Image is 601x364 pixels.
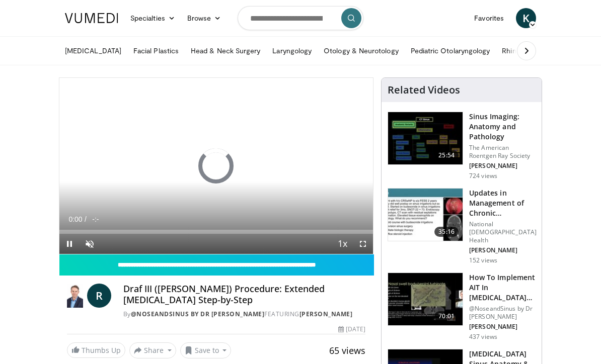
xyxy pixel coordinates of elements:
[131,310,265,318] a: @NoseandSinus by Dr [PERSON_NAME]
[434,311,459,321] span: 70:01
[388,84,460,96] h4: Related Videos
[85,215,87,223] span: /
[388,272,536,341] a: 70:01 How To Implement AIT In [MEDICAL_DATA] Care - Lessons From A Rhinologist A… @NoseandSinus b...
[469,246,537,254] p: [PERSON_NAME]
[59,230,373,234] div: Progress Bar
[329,344,365,356] span: 65 views
[65,13,118,23] img: VuMedi Logo
[388,273,463,325] img: 3d43f09a-5d0c-4774-880e-3909ea54edb9.150x105_q85_crop-smart_upscale.jpg
[469,323,536,331] p: [PERSON_NAME]
[127,41,185,61] a: Facial Plastics
[59,41,127,61] a: [MEDICAL_DATA]
[434,150,459,160] span: 25:54
[469,305,536,321] p: @NoseandSinus by Dr [PERSON_NAME]
[123,310,365,319] div: By FEATURING
[388,188,536,264] a: 35:16 Updates in Management of Chronic [MEDICAL_DATA]: Intraoffice Procedu… National [DEMOGRAPHIC...
[469,272,536,303] h3: How To Implement AIT In [MEDICAL_DATA] Care - Lessons From A Rhinologist A…
[469,172,497,180] p: 724 views
[388,189,463,241] img: 4d46ad28-bf85-4ffa-992f-e5d3336e5220.150x105_q85_crop-smart_upscale.jpg
[468,8,510,28] a: Favorites
[469,333,497,341] p: 437 views
[333,234,353,254] button: Playback Rate
[469,220,537,244] p: National [DEMOGRAPHIC_DATA] Health
[469,144,536,160] p: The American Roentgen Ray Society
[124,8,181,28] a: Specialties
[181,8,228,28] a: Browse
[185,41,266,61] a: Head & Neck Surgery
[68,215,82,223] span: 0:00
[299,310,353,318] a: [PERSON_NAME]
[469,188,537,218] h3: Updates in Management of Chronic [MEDICAL_DATA]: Intraoffice Procedu…
[338,325,365,334] div: [DATE]
[469,112,536,142] h3: Sinus Imaging: Anatomy and Pathology
[80,234,100,254] button: Unmute
[496,41,570,61] a: Rhinology & Allergy
[123,284,365,305] h4: Draf III ([PERSON_NAME]) Procedure: Extended [MEDICAL_DATA] Step-by-Step
[405,41,496,61] a: Pediatric Otolaryngology
[67,284,83,308] img: @NoseandSinus by Dr Richard Harvey
[469,162,536,170] p: [PERSON_NAME]
[434,227,459,237] span: 35:16
[388,112,463,164] img: 5d00bf9a-6682-42b9-8190-7af1e88f226b.150x105_q85_crop-smart_upscale.jpg
[129,342,176,358] button: Share
[388,112,536,180] a: 25:54 Sinus Imaging: Anatomy and Pathology The American Roentgen Ray Society [PERSON_NAME] 724 views
[87,284,111,308] a: R
[92,215,99,223] span: -:-
[353,234,373,254] button: Fullscreen
[180,342,232,358] button: Save to
[516,8,536,28] a: K
[469,256,497,264] p: 152 views
[59,78,373,254] video-js: Video Player
[59,234,80,254] button: Pause
[318,41,404,61] a: Otology & Neurotology
[67,342,125,358] a: Thumbs Up
[266,41,318,61] a: Laryngology
[238,6,363,30] input: Search topics, interventions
